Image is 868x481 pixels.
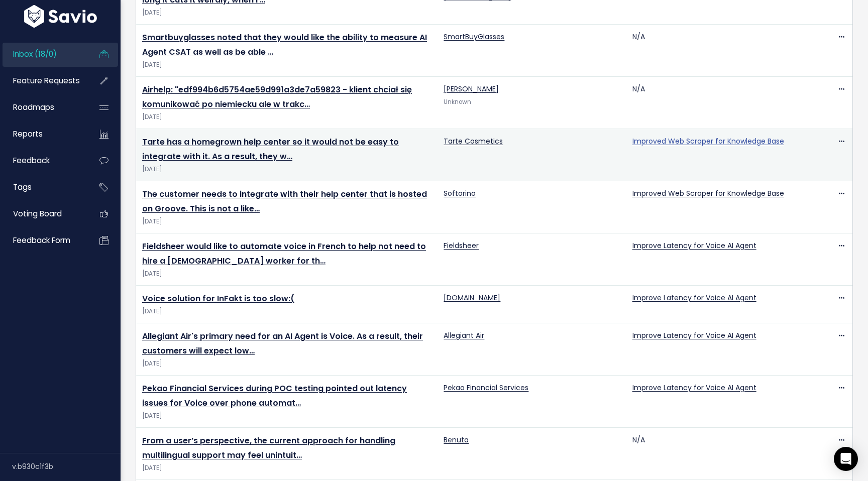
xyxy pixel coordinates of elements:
[444,240,479,251] a: Fieldsheer
[632,188,784,198] a: Improved Web Scraper for Knowledge Base
[632,330,756,340] a: Improve Latency for Voice AI Agent
[3,149,83,172] a: Feedback
[142,216,431,227] span: [DATE]
[444,293,500,303] a: [DOMAIN_NAME]
[142,269,431,279] span: [DATE]
[444,330,484,340] a: Allegiant Air
[444,383,528,393] a: Pekao Financial Services
[142,240,426,267] a: Fieldsheer would like to automate voice in French to help not need to hire a [DEMOGRAPHIC_DATA] w...
[142,293,295,304] a: Voice solution for InFakt is too slow:(
[142,188,427,214] a: The customer needs to integrate with their help center that is hosted on Groove. This is not a like…
[3,69,83,92] a: Feature Requests
[13,129,43,139] span: Reports
[142,164,431,175] span: [DATE]
[13,155,50,166] span: Feedback
[13,235,70,246] span: Feedback form
[3,96,83,119] a: Roadmaps
[632,293,756,303] a: Improve Latency for Voice AI Agent
[3,229,83,252] a: Feedback form
[142,463,431,473] span: [DATE]
[834,447,858,471] div: Open Intercom Messenger
[444,84,499,94] a: [PERSON_NAME]
[632,240,756,251] a: Improve Latency for Voice AI Agent
[142,306,431,317] span: [DATE]
[142,84,412,110] a: Airhelp: "edf994b6d5754ae59d991a3de7a59823 - klient chciał się komunikować po niemiecku ale w trakc…
[13,102,54,112] span: Roadmaps
[142,358,431,369] span: [DATE]
[632,383,756,393] a: Improve Latency for Voice AI Agent
[444,32,504,42] a: SmartBuyGlasses
[3,43,83,66] a: Inbox (18/0)
[142,330,423,356] a: Allegiant Air's primary need for an AI Agent is Voice. As a result, their customers will expect low…
[142,8,431,18] span: [DATE]
[142,136,399,162] a: Tarte has a homegrown help center so it would not be easy to integrate with it. As a result, they w…
[142,383,407,409] a: Pekao Financial Services during POC testing pointed out latency issues for Voice over phone automat…
[626,25,815,77] td: N/A
[142,60,431,70] span: [DATE]
[632,136,784,146] a: Improved Web Scraper for Knowledge Base
[13,49,57,59] span: Inbox (18/0)
[13,182,32,192] span: Tags
[22,5,99,28] img: logo-white.9d6f32f41409.svg
[3,176,83,199] a: Tags
[12,453,121,479] div: v.b930c1f3b
[626,428,815,480] td: N/A
[626,77,815,129] td: N/A
[444,188,476,198] a: Softorino
[142,411,431,421] span: [DATE]
[142,32,427,58] a: Smartbuyglasses noted that they would like the ability to measure AI Agent CSAT as well as be able …
[3,202,83,225] a: Voting Board
[444,435,469,445] a: Benuta
[142,112,431,123] span: [DATE]
[444,136,503,146] a: Tarte Cosmetics
[13,75,80,86] span: Feature Requests
[3,123,83,146] a: Reports
[444,98,471,106] span: Unknown
[142,435,395,461] a: From a user’s perspective, the current approach for handling multilingual support may feel unintuit…
[13,208,62,219] span: Voting Board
